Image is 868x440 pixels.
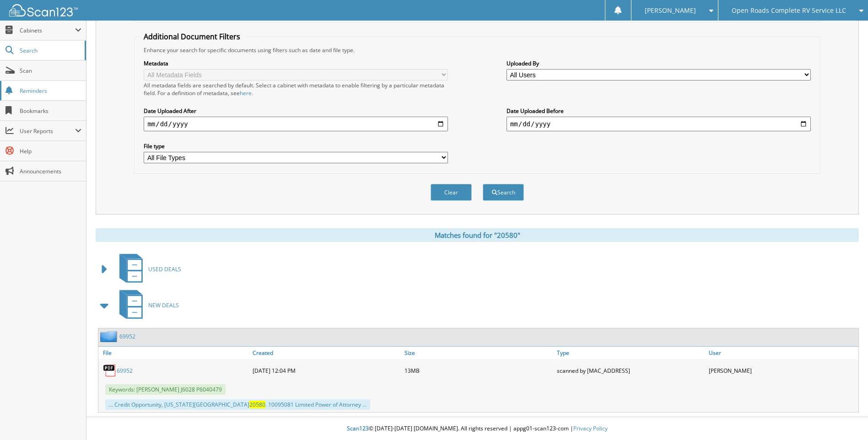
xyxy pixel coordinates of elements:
[139,46,815,54] div: Enhance your search for specific documents using filters such as date and file type.
[119,333,135,340] a: 69952
[20,127,75,135] span: User Reports
[148,301,179,309] span: NEW DEALS
[402,361,554,380] div: 13MB
[114,251,181,287] a: USED DEALS
[139,32,245,42] legend: Additional Document Filters
[144,107,448,115] label: Date Uploaded After
[507,117,811,131] input: end
[144,81,448,97] div: All metadata fields are searched by default. Select a cabinet with metadata to enable filtering b...
[20,167,81,175] span: Announcements
[105,399,370,410] div: ... Credit Opportunity, [US_STATE][GEOGRAPHIC_DATA] . 10095081 Limited Power of Attorney ...
[402,347,554,359] a: Size
[240,89,252,97] a: here
[20,147,81,155] span: Help
[86,418,868,440] div: © [DATE]-[DATE] [DOMAIN_NAME]. All rights reserved | appg01-scan123-com |
[105,384,226,395] span: Keywords: [PERSON_NAME] J6028 P6040479
[706,347,858,359] a: User
[98,347,250,359] a: File
[100,331,119,342] img: folder2.png
[20,47,80,54] span: Search
[20,107,81,115] span: Bookmarks
[9,4,78,16] img: scan123-logo-white.svg
[117,367,133,375] a: 69952
[250,347,402,359] a: Created
[144,142,448,150] label: File type
[103,364,117,377] img: PDF.png
[96,228,859,242] div: Matches found for "20580"
[822,396,868,440] iframe: Chat Widget
[148,265,181,273] span: USED DEALS
[573,424,608,432] a: Privacy Policy
[732,8,846,13] span: Open Roads Complete RV Service LLC
[144,117,448,131] input: start
[483,184,524,201] button: Search
[347,424,369,432] span: Scan123
[431,184,472,201] button: Clear
[20,27,75,34] span: Cabinets
[706,361,858,380] div: [PERSON_NAME]
[249,401,265,408] span: 20580
[555,347,706,359] a: Type
[555,361,706,380] div: scanned by [MAC_ADDRESS]
[645,8,696,13] span: [PERSON_NAME]
[114,287,179,323] a: NEW DEALS
[144,59,448,67] label: Metadata
[507,59,811,67] label: Uploaded By
[507,107,811,115] label: Date Uploaded Before
[20,87,81,95] span: Reminders
[250,361,402,380] div: [DATE] 12:04 PM
[20,67,81,75] span: Scan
